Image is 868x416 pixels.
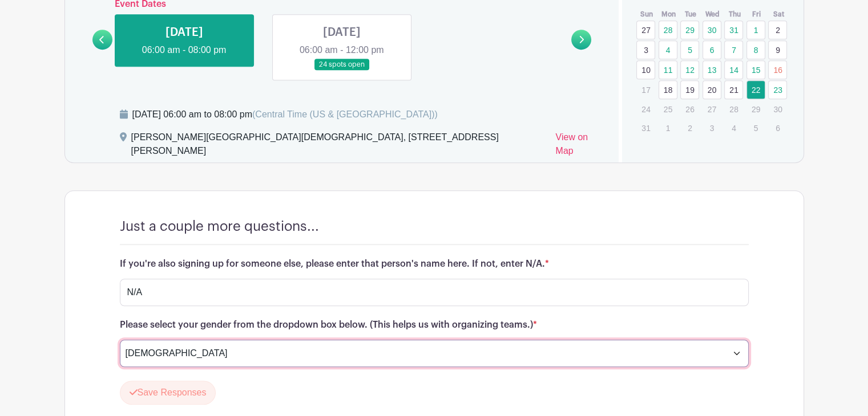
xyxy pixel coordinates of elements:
a: 28 [659,21,677,39]
p: 2 [680,119,699,137]
a: 9 [768,40,787,59]
a: 10 [636,60,655,79]
p: 25 [659,100,677,118]
span: (Central Time (US & [GEOGRAPHIC_DATA])) [252,109,438,119]
button: Save Responses [120,381,216,405]
a: 23 [768,80,787,99]
p: 26 [680,100,699,118]
th: Tue [680,9,702,20]
a: 16 [768,60,787,79]
p: 6 [768,119,787,137]
a: 8 [746,40,765,59]
a: View on Map [555,130,605,162]
a: 15 [746,60,765,79]
h6: If you're also signing up for someone else, please enter that person's name here. If not, enter N/A. [120,259,749,270]
div: [PERSON_NAME][GEOGRAPHIC_DATA][DEMOGRAPHIC_DATA], [STREET_ADDRESS][PERSON_NAME] [131,130,547,162]
a: 7 [724,40,743,59]
h4: Just a couple more questions... [120,218,319,235]
p: 1 [659,119,677,137]
a: 29 [680,21,699,39]
a: 19 [680,80,699,99]
p: 4 [724,119,743,137]
a: 6 [703,40,721,59]
th: Wed [702,9,724,20]
a: 18 [659,80,677,99]
a: 20 [703,80,721,99]
th: Fri [746,9,768,20]
a: 21 [724,80,743,99]
a: 11 [659,60,677,79]
a: 3 [636,40,655,59]
th: Mon [658,9,680,20]
p: 30 [768,100,787,118]
p: 3 [703,119,721,137]
a: 5 [680,40,699,59]
p: 27 [703,100,721,118]
a: 4 [659,40,677,59]
p: 31 [636,119,655,137]
input: Type your answer [120,279,749,306]
a: 31 [724,21,743,39]
a: 2 [768,21,787,39]
p: 5 [746,119,765,137]
a: 14 [724,60,743,79]
a: 12 [680,60,699,79]
a: 27 [636,21,655,39]
a: 1 [746,21,765,39]
p: 28 [724,100,743,118]
h6: Please select your gender from the dropdown box below. (This helps us with organizing teams.) [120,320,749,331]
p: 17 [636,81,655,99]
p: 24 [636,100,655,118]
th: Sun [636,9,658,20]
a: 22 [746,80,765,99]
div: [DATE] 06:00 am to 08:00 pm [132,108,438,121]
th: Thu [724,9,746,20]
p: 29 [746,100,765,118]
th: Sat [768,9,790,20]
a: 13 [703,60,721,79]
a: 30 [703,21,721,39]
